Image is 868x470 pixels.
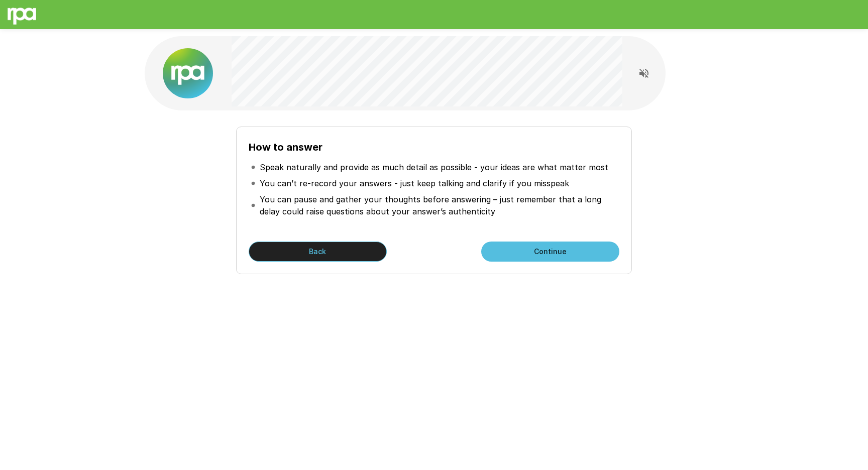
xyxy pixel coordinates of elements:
button: Read questions aloud [634,63,654,83]
button: Continue [481,242,619,262]
p: You can pause and gather your thoughts before answering – just remember that a long delay could r... [260,193,617,217]
p: You can’t re-record your answers - just keep talking and clarify if you misspeak [260,177,569,189]
button: Back [249,242,387,262]
b: How to answer [249,141,322,153]
p: Speak naturally and provide as much detail as possible - your ideas are what matter most [260,161,608,173]
img: new%2520logo%2520(1).png [163,48,213,98]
